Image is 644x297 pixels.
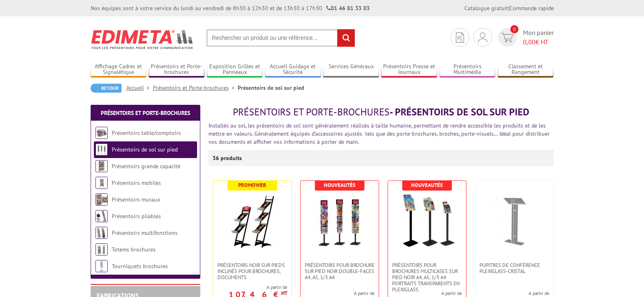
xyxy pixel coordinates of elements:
[475,262,553,274] a: Pupitres de conférence plexiglass-cristal
[213,284,287,290] span: A partir de
[498,63,554,76] a: Classement et Rangement
[112,163,180,170] a: Présentoirs grande capacité
[95,227,108,239] img: Présentoirs multifonctions
[91,4,370,12] div: Nos équipes sont à votre service du lundi au vendredi de 8h30 à 12h30 et de 13h30 à 17h30
[305,262,375,280] span: Présentoirs pour brochure sur pied NOIR double-faces A4, A5, 1/3 A4
[411,182,443,189] b: Nouveautés
[95,127,108,139] img: Présentoirs table/comptoirs
[126,84,153,91] a: Accueil
[91,24,194,54] img: Edimeta
[112,246,156,253] a: Totems brochures
[112,129,181,137] a: Présentoirs table/comptoirs
[208,107,554,117] h1: - Présentoirs de sol sur pied
[323,63,379,76] a: Services Généraux
[238,182,266,189] b: Promoweb
[434,290,462,297] span: A partir de
[501,33,513,42] img: devis rapide
[523,28,554,47] span: Mon panier
[311,193,368,250] img: Présentoirs pour brochure sur pied NOIR double-faces A4, A5, 1/3 A4
[217,262,287,280] span: Présentoirs NOIR sur pieds inclinés pour brochures, documents
[337,29,355,47] input: rechercher
[229,292,287,297] p: 107.46 €
[281,290,287,297] sup: HT
[206,29,355,47] input: Rechercher un produit ou une référence...
[208,122,550,145] font: Installés au sol, les présentoirs de sol sont généralement réalisés à taille humaine, permettant ...
[213,262,291,280] a: Présentoirs NOIR sur pieds inclinés pour brochures, documents
[95,210,108,222] img: Présentoirs pliables
[207,63,263,76] a: Exposition Grilles et Panneaux
[326,4,370,12] strong: 01 46 81 33 03
[464,4,508,12] a: Catalogue gratuit
[507,290,549,297] span: A partir de
[336,290,375,297] span: A partir de
[523,38,536,46] span: 0,00
[479,262,549,274] span: Pupitres de conférence plexiglass-cristal
[224,193,281,249] img: Présentoirs NOIR sur pieds inclinés pour brochures, documents
[301,262,379,280] a: Présentoirs pour brochure sur pied NOIR double-faces A4, A5, 1/3 A4
[324,182,356,189] b: Nouveautés
[456,33,464,43] img: devis rapide
[112,212,161,220] a: Présentoirs pliables
[101,109,190,117] a: Présentoirs et Porte-brochures
[95,177,108,189] img: Présentoirs mobiles
[112,262,168,270] a: Tourniquets brochures
[523,37,554,47] span: € HT
[95,160,108,172] img: Présentoirs grande capacité
[153,84,238,91] a: Présentoirs et Porte-brochures
[388,262,466,293] a: Présentoirs pour brochures multicases sur pied NOIR A4, A5, 1/3 A4 Portraits transparents en plex...
[149,63,205,76] a: Présentoirs et Porte-brochures
[95,243,108,256] img: Totems brochures
[478,33,487,42] img: devis rapide
[112,179,161,186] a: Présentoirs mobiles
[112,196,160,203] a: Présentoirs muraux
[233,106,390,118] span: Présentoirs et Porte-brochures
[496,28,554,47] a: devis rapide 0 Mon panier 0,00€ HT
[464,4,554,12] div: |
[399,193,455,250] img: Présentoirs pour brochures multicases sur pied NOIR A4, A5, 1/3 A4 Portraits transparents en plex...
[238,84,304,92] li: Présentoirs de sol sur pied
[510,4,554,12] a: Commande rapide
[381,63,437,76] a: Présentoirs Presse et Journaux
[112,229,178,236] a: Présentoirs multifonctions
[95,143,108,156] img: Présentoirs de sol sur pied
[112,146,178,153] a: Présentoirs de sol sur pied
[392,262,462,293] span: Présentoirs pour brochures multicases sur pied NOIR A4, A5, 1/3 A4 Portraits transparents en plex...
[212,150,243,166] p: 36 produits
[91,63,147,76] a: Affichage Cadres et Signalétique
[510,25,518,33] span: 0
[95,260,108,272] img: Tourniquets brochures
[486,193,543,250] img: Pupitres de conférence plexiglass-cristal
[95,193,108,206] img: Présentoirs muraux
[440,63,496,76] a: Présentoirs Multimédia
[265,63,321,76] a: Accueil Guidage et Sécurité
[91,84,121,93] a: Retour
